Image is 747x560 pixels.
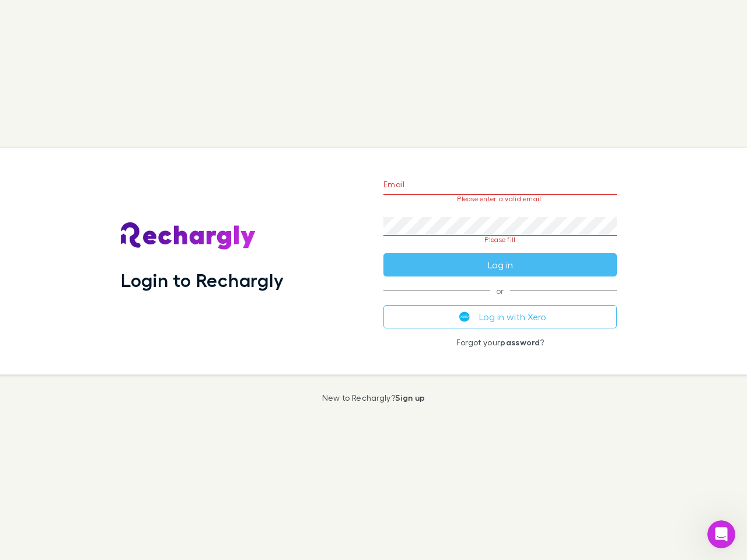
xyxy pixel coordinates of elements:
[383,305,617,328] button: Log in with Xero
[322,393,425,402] p: New to Rechargly?
[383,338,617,347] p: Forgot your ?
[395,393,425,402] a: Sign up
[121,269,284,291] h1: Login to Rechargly
[383,253,617,276] button: Log in
[383,236,617,244] p: Please fill
[500,337,540,347] a: password
[459,311,470,322] img: Xero's logo
[383,290,617,291] span: or
[383,195,617,203] p: Please enter a valid email.
[121,222,256,250] img: Rechargly's Logo
[707,520,735,548] iframe: Intercom live chat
